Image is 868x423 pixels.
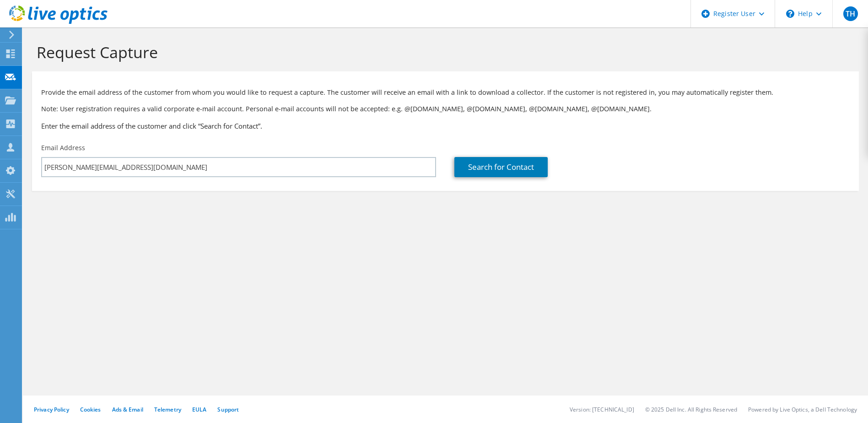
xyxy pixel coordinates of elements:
[645,406,737,413] li: © 2025 Dell Inc. All Rights Reserved
[41,143,85,152] label: Email Address
[843,6,858,21] span: TH
[454,157,548,177] a: Search for Contact
[41,87,850,98] p: Provide the email address of the customer from whom you would like to request a capture. The cust...
[34,406,69,413] a: Privacy Policy
[570,406,634,413] li: Version: [TECHNICAL_ID]
[154,406,181,413] a: Telemetry
[80,406,101,413] a: Cookies
[217,406,239,413] a: Support
[112,406,143,413] a: Ads & Email
[192,406,206,413] a: EULA
[41,104,850,114] p: Note: User registration requires a valid corporate e-mail account. Personal e-mail accounts will ...
[748,406,857,413] li: Powered by Live Optics, a Dell Technology
[37,43,850,62] h1: Request Capture
[786,10,794,18] svg: \n
[41,121,850,131] h3: Enter the email address of the customer and click “Search for Contact”.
